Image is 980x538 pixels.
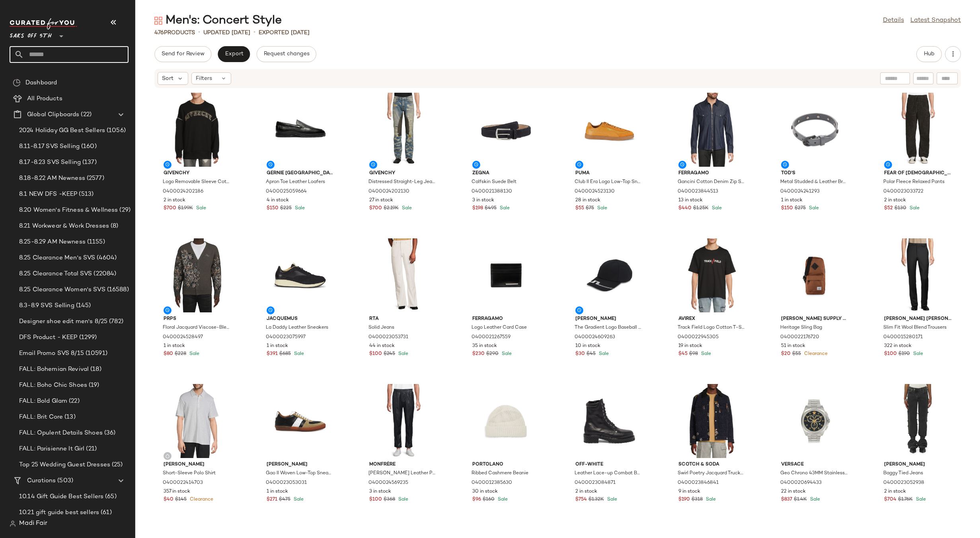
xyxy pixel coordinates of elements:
span: Gernie [GEOGRAPHIC_DATA] [267,170,334,177]
span: 8.3-8.9 SVS Selling [19,301,74,310]
span: 44 in stock [369,343,395,350]
span: • [253,28,255,37]
span: Gancini Cotton Denim Zip Shirt [678,179,745,186]
span: Sale [397,497,408,502]
span: Sale [292,351,304,357]
img: 0400024202130_MEDIUMBLUE [363,93,443,167]
span: $145 [175,496,187,503]
span: 0400024528497 [163,334,203,341]
span: Sale [500,351,512,357]
img: svg%3e [10,520,16,527]
span: $55 [575,205,584,212]
span: (21) [84,444,97,454]
span: (137) [81,158,97,167]
span: Request changes [263,51,310,57]
img: 0400023846841_NAVY [672,384,752,458]
span: 0400012385630 [471,480,512,487]
span: $368 [384,496,395,503]
span: [PERSON_NAME] Supply Co. [781,316,849,323]
span: Avirex [678,316,746,323]
span: (503) [56,476,73,485]
span: 0400023846841 [678,480,719,487]
button: Hub [916,46,942,62]
span: $754 [575,496,587,503]
span: (1155) [86,238,105,247]
img: cfy_white_logo.C9jOOHJF.svg [10,18,77,29]
img: 0400023053031_NOIRBIANCO [260,384,341,458]
img: 0400021388130_BLACK [466,93,546,167]
span: Givenchy [164,170,231,177]
span: Calfskin Suede Belt [471,179,516,186]
button: Export [218,46,250,62]
span: Metal Studded & Leather Bracelet [780,179,848,186]
span: $96 [472,496,481,503]
span: 322 in stock [884,343,912,350]
div: Products [154,29,195,37]
span: 3 in stock [369,488,391,495]
span: Swirl Poetry Jacquard Trucker Jacket [678,470,745,477]
span: Designer shoe edit men's 8/25 [19,317,107,326]
span: 51 in stock [781,343,805,350]
img: 0400024202186_BLACK [157,93,238,167]
span: $45 [586,351,596,358]
span: FALL: Opulent Details Shoes [19,429,103,438]
span: [PERSON_NAME] [884,461,952,468]
span: Sort [162,74,173,83]
span: Polar Fleece Relaxed Pants [883,179,945,186]
span: Sale [188,351,199,357]
span: 10.21 gift guide best sellers [19,508,99,517]
span: Sale [400,206,412,211]
span: 0400024523130 [575,188,615,195]
span: Puma [575,170,643,177]
span: Sale [807,206,819,211]
span: (13) [63,413,76,422]
img: 0400023052938_BLACKWASHED [878,384,958,458]
span: 0400024202130 [368,188,409,195]
span: (22) [67,397,80,406]
span: $198 [472,205,483,212]
span: $245 [384,351,395,358]
span: Sale [195,206,206,211]
span: Rta [369,316,437,323]
button: Send for Review [154,46,211,62]
span: 8.11-8.17 SVS Selling [19,142,80,151]
span: 0400023053031 [266,480,307,487]
span: Jacquemus [267,316,334,323]
img: 0400025059664_BLACK [260,93,341,167]
span: Sale [809,497,820,502]
span: (25) [110,460,123,470]
span: $700 [164,205,176,212]
span: All Products [27,94,62,103]
span: $391 [267,351,278,358]
span: Floral Jacquard Viscose-Blend Cardigan [163,324,230,331]
span: $495 [485,205,497,212]
span: 4 in stock [267,197,289,204]
span: $52 [884,205,893,212]
span: (65) [103,492,117,501]
span: Sale [908,206,920,211]
span: (1299) [78,333,97,342]
span: Sale [596,206,607,211]
span: $190 [678,496,690,503]
span: $1.76K [898,496,913,503]
span: 8.25-8.29 AM Newness [19,238,86,247]
span: $100 [369,496,382,503]
span: $45 [678,351,688,358]
span: Prps [164,316,231,323]
span: 19 in stock [678,343,702,350]
span: Saks OFF 5TH [10,27,52,41]
img: 0400015280171_BLACK [878,238,958,312]
span: $160 [483,496,495,503]
span: $837 [781,496,792,503]
span: Versace [781,461,849,468]
span: Sale [914,497,926,502]
span: Global Clipboards [27,110,79,119]
span: FALL: Brit Core [19,413,63,422]
span: Sale [498,206,510,211]
img: 0400024241293_GREY [775,93,855,167]
span: 357 in stock [164,488,190,495]
span: (1056) [105,126,126,135]
span: 0400023844513 [678,188,718,195]
span: 30 in stock [472,488,498,495]
span: Ribbed Cashmere Beanie [471,470,528,477]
